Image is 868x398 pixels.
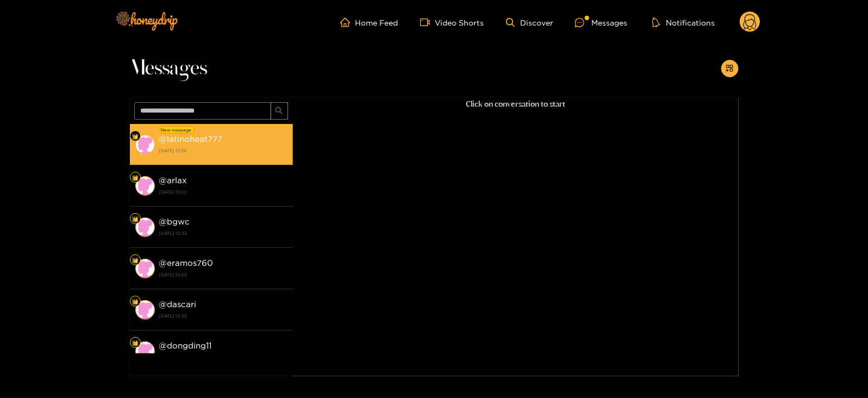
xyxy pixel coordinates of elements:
span: home [340,17,355,27]
p: Click on conversation to start [293,98,739,110]
img: conversation [135,341,155,361]
a: Home Feed [340,17,398,27]
img: Fan Level [132,257,139,264]
strong: [DATE] 13:36 [159,146,288,156]
strong: [DATE] 10:22 [159,228,288,238]
img: conversation [135,176,155,196]
img: Fan Level [132,133,139,140]
img: Fan Level [132,175,139,181]
strong: [DATE] 10:22 [159,187,288,197]
strong: [DATE] 10:22 [159,311,288,321]
strong: @ eramos760 [159,258,214,268]
img: Fan Level [132,340,139,346]
button: search [271,102,288,120]
a: Discover [506,18,553,27]
img: conversation [135,135,155,154]
strong: @ bgwc [159,217,190,226]
span: video-camera [420,17,435,27]
img: Fan Level [132,298,139,305]
img: Fan Level [132,216,139,222]
strong: @ dascari [159,300,197,309]
span: Messages [130,55,208,82]
div: Messages [575,16,627,29]
div: New message [160,126,194,134]
img: conversation [135,300,155,320]
strong: [DATE] 10:22 [159,352,288,362]
strong: [DATE] 10:22 [159,270,288,279]
button: appstore-add [721,60,739,77]
button: Notifications [649,17,718,28]
span: appstore-add [726,64,734,73]
strong: @ arlax [159,176,188,185]
span: search [275,107,283,116]
a: Video Shorts [420,17,484,27]
img: conversation [135,217,155,237]
strong: @ latinoheat777 [159,134,223,144]
strong: @ dongding11 [159,341,212,350]
img: conversation [135,259,155,278]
